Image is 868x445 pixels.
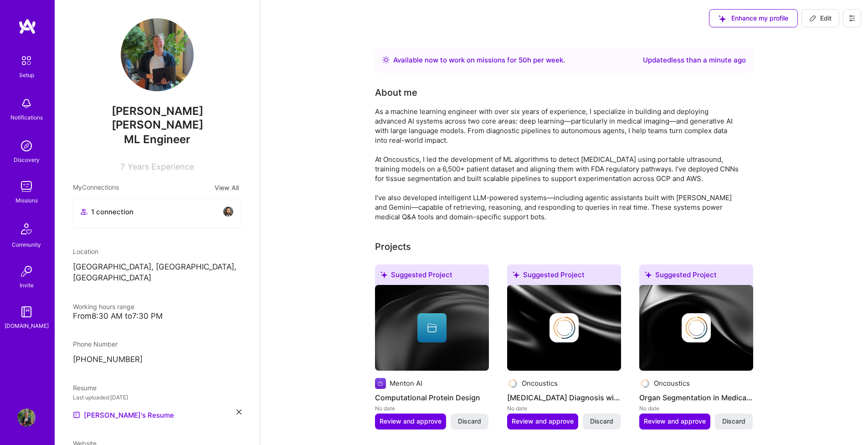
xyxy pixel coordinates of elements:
[18,18,36,35] img: logo
[15,218,37,240] img: Community
[682,313,711,342] img: Company logo
[639,264,753,289] div: Suggested Project
[645,271,652,278] i: icon SuggestedTeams
[639,414,710,429] button: Review and approve
[19,70,34,80] div: Setup
[73,384,97,392] span: Resume
[212,182,241,193] button: View All
[590,417,613,426] span: Discard
[375,86,417,99] div: About me
[519,56,527,64] span: 50
[73,303,134,310] span: Working hours range
[17,137,36,155] img: discovery
[512,417,574,426] span: Review and approve
[17,177,36,196] img: teamwork
[809,14,832,23] span: Edit
[644,417,706,426] span: Review and approve
[15,409,38,427] a: User Avatar
[17,94,36,113] img: bell
[81,208,87,215] i: icon Collaborator
[507,392,621,404] h4: [MEDICAL_DATA] Diagnosis with Ultrasound
[73,104,241,132] span: [PERSON_NAME] [PERSON_NAME]
[14,155,40,165] div: Discovery
[639,285,753,371] img: cover
[522,378,558,388] div: Oncoustics
[73,340,118,348] span: Phone Number
[17,51,36,70] img: setup
[643,55,746,66] div: Updated less than a minute ago
[73,247,241,256] div: Location
[73,411,80,419] img: Resume
[654,378,690,388] div: Oncoustics
[375,264,489,289] div: Suggested Project
[10,113,43,122] div: Notifications
[128,162,194,171] span: Years Experience
[380,271,387,278] i: icon SuggestedTeams
[73,354,241,365] p: [PHONE_NUMBER]
[801,9,839,27] button: Edit
[91,207,134,217] span: 1 connection
[451,414,488,429] button: Discard
[375,392,489,404] h4: Computational Protein Design
[722,417,745,426] span: Discard
[507,414,578,429] button: Review and approve
[120,162,125,171] span: 7
[583,414,621,429] button: Discard
[375,378,386,389] img: Company logo
[507,264,621,289] div: Suggested Project
[375,107,740,222] div: As a machine learning engineer with over six years of experience, I specialize in building and de...
[390,378,422,388] div: Menton AI
[12,240,41,249] div: Community
[73,198,241,228] button: 1 connectionavatar
[73,393,241,402] div: Last uploaded: [DATE]
[639,404,753,413] div: No date
[458,417,481,426] span: Discard
[20,280,34,290] div: Invite
[17,409,36,427] img: User Avatar
[121,18,194,91] img: User Avatar
[375,285,489,371] img: cover
[639,378,650,389] img: Company logo
[507,404,621,413] div: No date
[393,55,565,66] div: Available now to work on missions for h per week .
[375,240,411,254] div: Projects
[507,378,518,389] img: Company logo
[73,182,119,193] span: My Connections
[715,414,753,429] button: Discard
[375,86,417,99] div: Tell us a little about yourself
[375,414,446,429] button: Review and approve
[382,56,390,63] img: Availability
[375,404,489,413] div: No date
[15,196,38,205] div: Missions
[507,285,621,371] img: cover
[5,321,49,331] div: [DOMAIN_NAME]
[639,392,753,404] h4: Organ Segmentation in Medical Imaging
[550,313,579,342] img: Company logo
[17,303,36,321] img: guide book
[236,409,241,414] i: icon Close
[73,262,241,284] p: [GEOGRAPHIC_DATA], [GEOGRAPHIC_DATA], [GEOGRAPHIC_DATA]
[513,271,519,278] i: icon SuggestedTeams
[223,206,234,217] img: avatar
[124,133,190,146] span: ML Engineer
[17,262,36,280] img: Invite
[380,417,442,426] span: Review and approve
[73,311,241,321] div: From 8:30 AM to 7:30 PM
[73,409,174,420] a: [PERSON_NAME]'s Resume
